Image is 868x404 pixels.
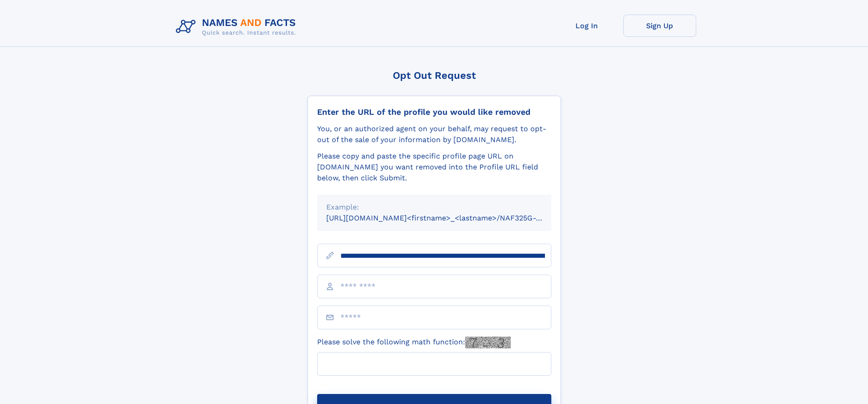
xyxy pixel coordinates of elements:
[172,15,303,39] img: Logo Names and Facts
[623,15,696,37] a: Sign Up
[317,151,551,184] div: Please copy and paste the specific profile page URL on [DOMAIN_NAME] you want removed into the Pr...
[550,15,623,37] a: Log In
[317,337,511,348] label: Please solve the following math function:
[317,107,551,117] div: Enter the URL of the profile you would like removed
[317,123,551,145] div: You, or an authorized agent on your behalf, may request to opt-out of the sale of your informatio...
[308,70,561,81] div: Opt Out Request
[326,202,542,213] div: Example:
[326,214,569,222] small: [URL][DOMAIN_NAME]<firstname>_<lastname>/NAF325G-xxxxxxxx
